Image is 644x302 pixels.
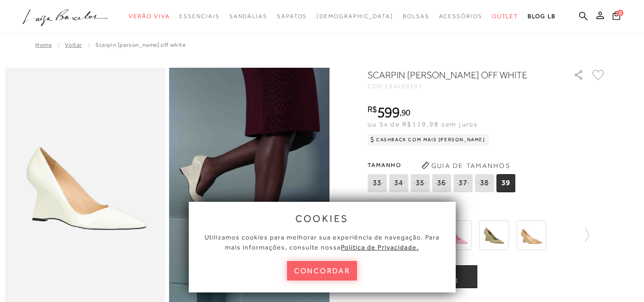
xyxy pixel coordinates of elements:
span: Bolsas [403,13,429,20]
span: 37 [453,174,472,192]
div: Cashback com Mais [PERSON_NAME] [368,134,489,146]
span: 0 [617,10,624,16]
div: CÓD: [368,83,558,89]
a: BLOG LB [528,8,555,25]
span: Tamanho [368,158,518,172]
span: Utilizamos cookies para melhorar sua experiência de navegação. Para mais informações, consulte nossa [204,233,440,251]
span: 34 [389,174,408,192]
span: 90 [401,107,410,117]
a: noSubCategoriesText [439,8,482,25]
span: [DEMOGRAPHIC_DATA] [317,13,393,20]
button: concordar [287,261,358,281]
span: 36 [432,174,451,192]
span: 134200101 [385,83,423,90]
span: 38 [475,174,494,192]
i: , [399,108,410,117]
button: Guia de Tamanhos [418,158,513,173]
button: 0 [610,10,623,23]
span: Sapatos [277,13,307,20]
span: BLOG LB [528,13,555,20]
span: 39 [496,174,515,192]
span: 33 [368,174,387,192]
span: Outlet [492,13,519,20]
a: Voltar [65,42,82,48]
span: 35 [410,174,429,192]
a: noSubCategoriesText [229,8,267,25]
i: R$ [368,105,377,114]
img: SCARPIN ANABELA EM COURO VERNIZ BEGE ARGILA [516,220,546,250]
a: Política de Privacidade. [341,243,419,251]
a: noSubCategoriesText [277,8,307,25]
span: Essenciais [179,13,219,20]
a: noSubCategoriesText [492,8,519,25]
a: Home [35,42,51,48]
span: 599 [377,104,399,121]
span: Acessórios [439,13,482,20]
span: Verão Viva [129,13,170,20]
a: noSubCategoriesText [129,8,170,25]
img: SCARPIN ANABELA EM COURO VERDE OLIVA [479,220,509,250]
span: SCARPIN [PERSON_NAME] OFF WHITE [95,42,186,48]
a: noSubCategoriesText [403,8,429,25]
h1: SCARPIN [PERSON_NAME] OFF WHITE [368,68,546,82]
a: noSubCategoriesText [179,8,219,25]
span: ou 5x de R$119,98 sem juros [368,120,478,128]
span: Sandálias [229,13,267,20]
span: Mais cores [368,210,606,216]
span: cookies [296,213,349,224]
a: noSubCategoriesText [317,8,393,25]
